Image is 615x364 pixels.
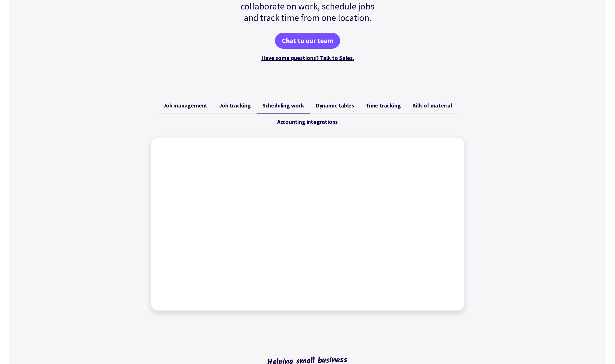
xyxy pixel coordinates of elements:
[262,102,304,109] span: Scheduling work
[277,118,338,125] span: Accounting integrations
[412,102,452,109] span: Bills of material
[157,143,458,304] iframe: Factory - Scheduling work and events using Planner
[316,102,354,109] span: Dynamic tables
[219,102,251,109] span: Job tracking
[366,102,401,109] span: Time tracking
[261,54,354,61] a: Have some questions? Talk to Sales.
[163,102,207,109] span: Job management
[519,302,615,364] iframe: Chat Widget
[275,33,340,49] a: Chat to our team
